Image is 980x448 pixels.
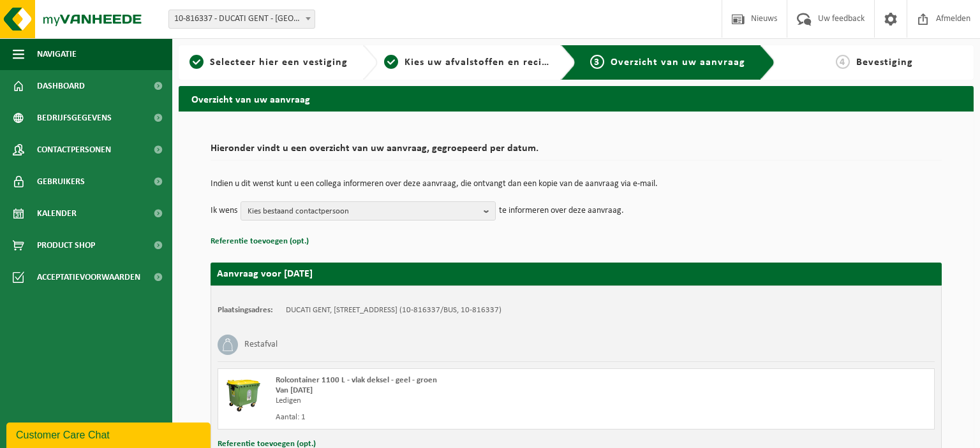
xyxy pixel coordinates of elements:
iframe: chat widget [6,420,213,448]
span: Product Shop [37,229,95,261]
p: te informeren over deze aanvraag. [499,201,624,220]
a: 2Kies uw afvalstoffen en recipiënten [384,55,551,70]
span: Bevestiging [856,57,913,68]
span: 1 [189,55,204,69]
span: Contactpersonen [37,134,111,166]
span: 4 [836,55,850,69]
strong: Van [DATE] [276,386,313,394]
div: Ledigen [276,396,627,406]
img: WB-1100-HPE-GN-50.png [225,375,263,414]
span: Bedrijfsgegevens [37,102,112,134]
span: Kies bestaand contactpersoon [248,202,479,221]
button: Kies bestaand contactpersoon [241,201,496,220]
span: 10-816337 - DUCATI GENT - DEURNE [168,10,315,29]
span: Rolcontainer 1100 L - vlak deksel - geel - groen [276,376,437,384]
strong: Plaatsingsadres: [218,306,273,314]
span: Navigatie [37,38,77,70]
span: 3 [590,55,604,69]
span: Overzicht van uw aanvraag [611,57,745,68]
span: Kies uw afvalstoffen en recipiënten [405,57,580,68]
span: Gebruikers [37,166,85,198]
strong: Aanvraag voor [DATE] [217,269,313,279]
span: Kalender [37,198,77,229]
button: Referentie toevoegen (opt.) [211,233,309,250]
a: 1Selecteer hier een vestiging [185,55,352,70]
span: 2 [384,55,398,69]
td: DUCATI GENT, [STREET_ADDRESS] (10-816337/BUS, 10-816337) [286,305,501,315]
span: Selecteer hier een vestiging [210,57,348,68]
h2: Overzicht van uw aanvraag [179,86,974,111]
p: Indien u dit wenst kunt u een collega informeren over deze aanvraag, die ontvangt dan een kopie v... [211,180,942,189]
div: Aantal: 1 [276,412,627,423]
span: Acceptatievoorwaarden [37,261,140,293]
h2: Hieronder vindt u een overzicht van uw aanvraag, gegroepeerd per datum. [211,143,942,161]
h3: Restafval [244,335,278,355]
span: Dashboard [37,70,85,102]
p: Ik wens [211,201,237,220]
span: 10-816337 - DUCATI GENT - DEURNE [169,10,315,28]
